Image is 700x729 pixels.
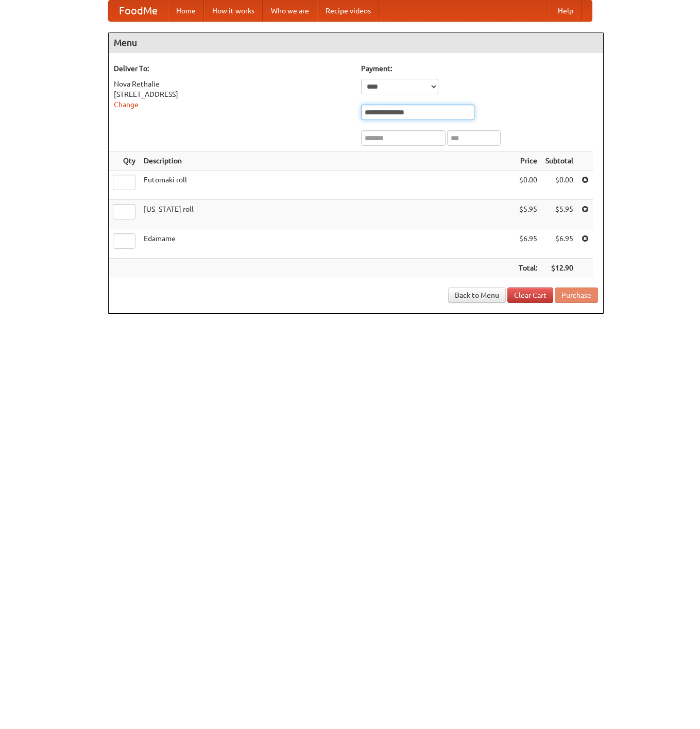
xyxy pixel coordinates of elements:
th: Description [140,151,515,171]
button: Purchase [555,287,598,303]
a: How it works [204,1,263,21]
h4: Menu [109,32,603,53]
a: Home [168,1,204,21]
td: $6.95 [541,229,577,259]
th: Qty [109,151,140,171]
th: Price [515,151,541,171]
a: Change [114,100,139,109]
div: Nova Rethalie [114,79,351,89]
a: Clear Cart [507,287,553,303]
td: $0.00 [515,171,541,200]
td: $0.00 [541,171,577,200]
td: Futomaki roll [140,171,515,200]
a: Who we are [263,1,317,21]
td: Edamame [140,229,515,259]
h5: Payment: [361,63,598,74]
a: Recipe videos [317,1,379,21]
div: [STREET_ADDRESS] [114,89,351,99]
td: $6.95 [515,229,541,259]
th: Total: [515,259,541,278]
a: Back to Menu [448,287,506,303]
a: FoodMe [109,1,168,21]
th: Subtotal [541,151,577,171]
h5: Deliver To: [114,63,351,74]
th: $12.90 [541,259,577,278]
td: [US_STATE] roll [140,200,515,229]
a: Help [550,1,582,21]
td: $5.95 [541,200,577,229]
td: $5.95 [515,200,541,229]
